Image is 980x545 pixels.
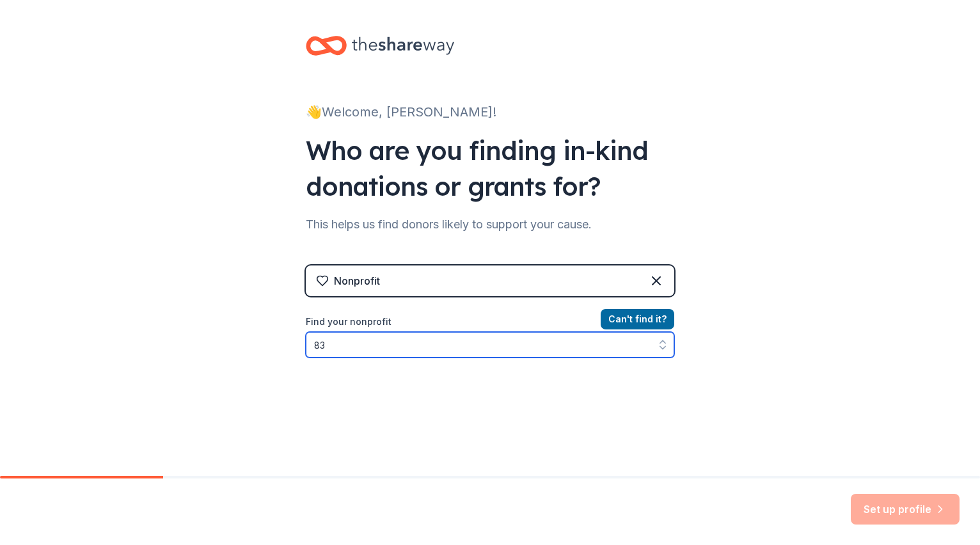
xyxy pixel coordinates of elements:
div: 👋 Welcome, [PERSON_NAME]! [306,102,674,122]
label: Find your nonprofit [306,314,674,329]
input: Search by name, EIN, or city [306,332,674,358]
div: Who are you finding in-kind donations or grants for? [306,132,674,204]
div: This helps us find donors likely to support your cause. [306,214,674,235]
button: Can't find it? [601,309,674,329]
div: Nonprofit [334,273,380,288]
